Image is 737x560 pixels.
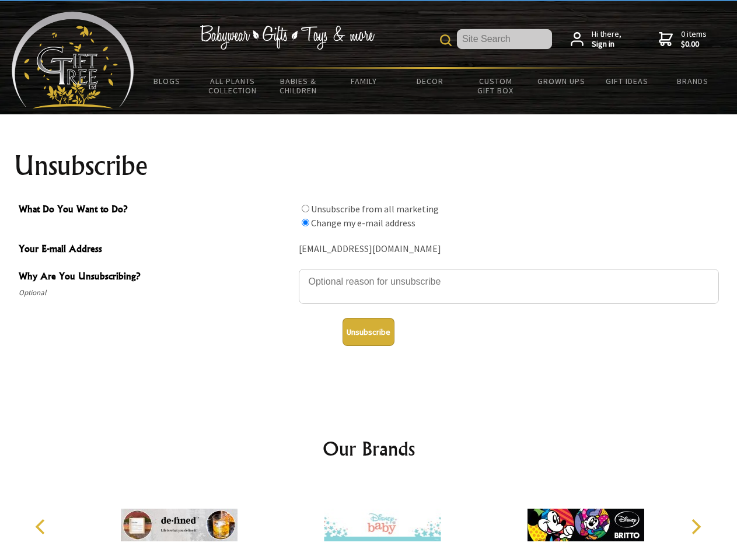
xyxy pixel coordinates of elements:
a: Grown Ups [528,69,594,93]
a: Gift Ideas [594,69,660,93]
a: All Plants Collection [200,69,266,103]
span: 0 items [681,29,707,50]
button: Previous [29,514,55,540]
input: What Do You Want to Do? [302,205,309,212]
h2: Our Brands [23,435,714,463]
input: Site Search [457,29,552,49]
img: Babywear - Gifts - Toys & more [200,25,375,50]
button: Unsubscribe [343,318,394,346]
input: What Do You Want to Do? [302,219,309,226]
span: Why Are You Unsubscribing? [19,269,293,286]
span: Your E-mail Address [19,242,293,258]
label: Unsubscribe from all marketing [311,203,439,215]
a: BLOGS [134,69,200,93]
label: Change my e-mail address [311,217,415,229]
span: Optional [19,286,293,300]
span: What Do You Want to Do? [19,202,293,219]
strong: Sign in [592,39,621,50]
a: Brands [660,69,726,93]
a: 0 items$0.00 [659,29,707,50]
img: product search [440,34,452,46]
button: Next [683,514,708,540]
a: Custom Gift Box [463,69,529,103]
textarea: Why Are You Unsubscribing? [299,269,719,304]
a: Hi there,Sign in [571,29,621,50]
span: Hi there, [592,29,621,50]
a: Family [331,69,397,93]
a: Decor [397,69,463,93]
img: Babyware - Gifts - Toys and more... [12,12,134,108]
a: Babies & Children [266,69,331,103]
div: [EMAIL_ADDRESS][DOMAIN_NAME] [299,240,719,258]
strong: $0.00 [681,39,707,50]
h1: Unsubscribe [14,152,724,180]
